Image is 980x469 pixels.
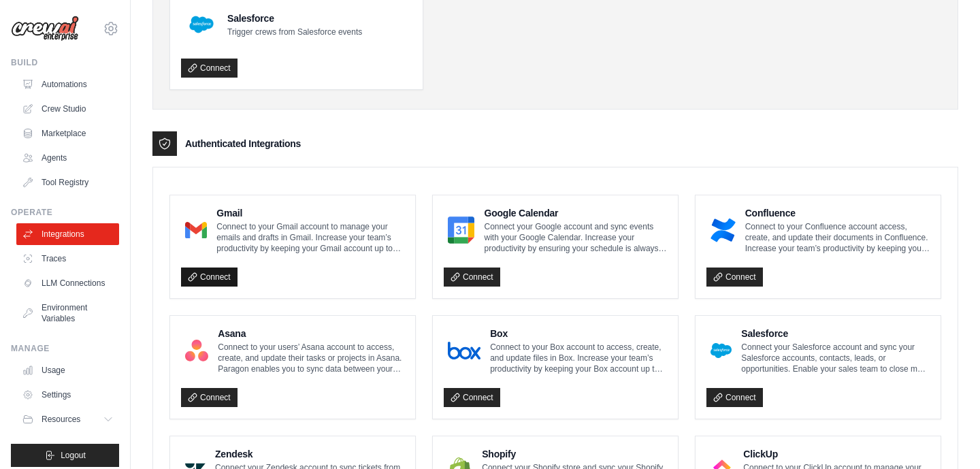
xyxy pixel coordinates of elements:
h3: Authenticated Integrations [185,137,301,150]
p: Connect your Salesforce account and sync your Salesforce accounts, contacts, leads, or opportunit... [741,342,930,374]
h4: Salesforce [227,12,362,25]
img: Salesforce Logo [185,8,218,41]
a: Connect [444,388,500,407]
h4: Confluence [745,206,930,220]
img: Asana Logo [185,337,208,364]
a: Marketplace [16,123,119,144]
a: Connect [444,268,500,287]
h4: Box [490,327,667,340]
img: Google Calendar Logo [448,216,474,244]
a: Traces [16,248,119,270]
a: Crew Studio [16,98,119,120]
button: Logout [11,444,119,467]
img: Box Logo [448,337,480,364]
span: Resources [42,414,80,425]
h4: Asana [218,327,404,340]
div: Operate [11,207,119,218]
p: Connect to your users’ Asana account to access, create, and update their tasks or projects in Asa... [218,342,404,374]
a: Automations [16,74,119,95]
div: Build [11,57,119,68]
a: Usage [16,359,119,381]
span: Logout [61,450,86,461]
a: Connect [706,388,763,407]
img: Gmail Logo [185,216,207,244]
h4: Google Calendar [484,206,667,220]
img: Logo [11,16,79,42]
a: Connect [181,388,238,407]
a: Connect [706,268,763,287]
img: Salesforce Logo [710,337,732,364]
a: Settings [16,384,119,406]
a: Integrations [16,223,119,245]
p: Trigger crews from Salesforce events [227,27,362,37]
p: Connect to your Confluence account access, create, and update their documents in Confluence. Incr... [745,221,930,254]
a: Connect [181,59,238,78]
button: Resources [16,408,119,430]
a: Agents [16,147,119,169]
a: LLM Connections [16,272,119,294]
h4: ClickUp [743,447,930,461]
a: Environment Variables [16,297,119,329]
p: Connect to your Gmail account to manage your emails and drafts in Gmail. Increase your team’s pro... [216,221,404,254]
h4: Zendesk [215,447,404,461]
a: Tool Registry [16,172,119,193]
a: Connect [181,268,238,287]
img: Confluence Logo [710,216,736,244]
iframe: Chat Widget [912,404,980,469]
h4: Shopify [482,447,667,461]
p: Connect to your Box account to access, create, and update files in Box. Increase your team’s prod... [490,342,667,374]
div: Manage [11,343,119,354]
h4: Gmail [216,206,404,220]
h4: Salesforce [741,327,930,340]
p: Connect your Google account and sync events with your Google Calendar. Increase your productivity... [484,221,667,254]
